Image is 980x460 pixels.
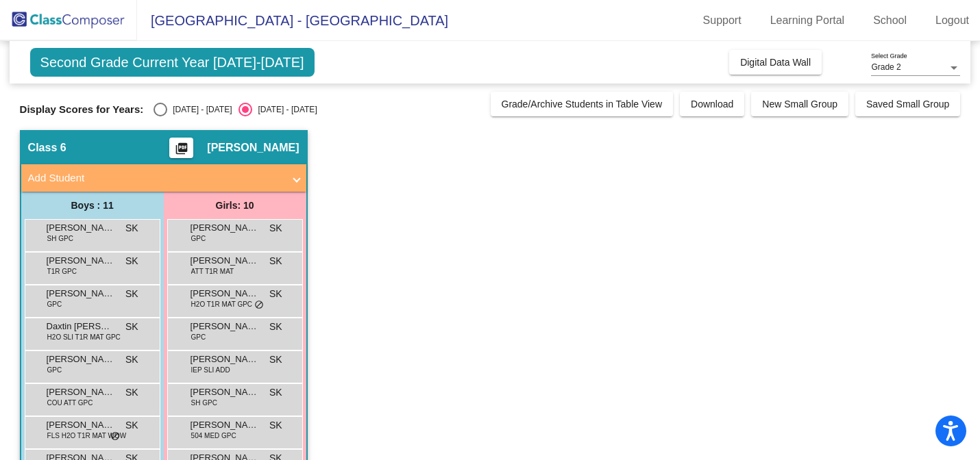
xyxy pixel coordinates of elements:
span: GPC [191,233,206,244]
span: Class 6 [28,141,66,155]
span: [PERSON_NAME] [PERSON_NAME] [47,287,115,301]
button: New Small Group [751,92,848,116]
span: [GEOGRAPHIC_DATA] - [GEOGRAPHIC_DATA] [137,10,448,31]
span: FLS H2O T1R MAT WOW [47,431,127,441]
span: Grade/Archive Students in Table View [502,99,663,110]
span: [PERSON_NAME] [191,385,259,399]
div: Boys : 11 [21,192,164,219]
span: Digital Data Wall [740,57,811,68]
div: Girls: 10 [164,192,306,219]
span: [PERSON_NAME] [191,320,259,333]
span: [PERSON_NAME] [47,221,115,235]
span: New Small Group [762,99,837,110]
span: SH GPC [191,398,217,408]
span: [PERSON_NAME] [191,353,259,366]
button: Grade/Archive Students in Table View [491,92,674,116]
span: T1R GPC [47,266,77,277]
mat-expansion-panel-header: Add Student [21,164,306,192]
span: SK [269,320,282,334]
div: [DATE] - [DATE] [252,103,317,116]
span: Saved Small Group [866,99,949,110]
span: IEP SLI ADD [191,365,230,375]
span: SH GPC [47,233,73,244]
span: SK [269,221,282,235]
span: H2O T1R MAT GPC [191,299,252,309]
span: [PERSON_NAME] [191,287,259,301]
span: [PERSON_NAME] [47,254,115,268]
span: SK [269,418,282,433]
a: Support [692,10,752,31]
span: 504 MED GPC [191,431,236,441]
span: [PERSON_NAME] [207,141,299,155]
span: do_not_disturb_alt [254,300,264,311]
span: SK [125,221,138,235]
mat-panel-title: Add Student [28,170,283,186]
span: SK [269,353,282,367]
span: COU ATT GPC [47,398,93,408]
span: SK [125,353,138,367]
span: H2O SLI T1R MAT GPC [47,332,121,342]
span: GPC [47,299,62,309]
div: [DATE] - [DATE] [167,103,232,116]
span: [PERSON_NAME] [47,353,115,366]
span: [PERSON_NAME] [191,221,259,235]
button: Print Students Details [169,138,193,158]
span: do_not_disturb_alt [110,431,120,442]
span: Second Grade Current Year [DATE]-[DATE] [30,48,315,77]
span: ATT T1R MAT [191,266,234,277]
mat-icon: picture_as_pdf [173,142,190,161]
button: Saved Small Group [855,92,960,116]
a: School [862,10,918,31]
span: SK [269,254,282,268]
span: [PERSON_NAME] [191,418,259,432]
span: [PERSON_NAME] [47,385,115,399]
mat-radio-group: Select an option [154,103,317,116]
span: [PERSON_NAME] [191,254,259,268]
span: SK [125,287,138,301]
span: SK [269,385,282,400]
a: Learning Portal [759,10,856,31]
span: SK [125,320,138,334]
button: Download [680,92,744,116]
span: SK [125,254,138,268]
span: Grade 2 [871,62,901,72]
span: GPC [47,365,62,375]
span: SK [125,418,138,433]
span: SK [269,287,282,301]
span: [PERSON_NAME] [47,418,115,432]
span: Daxtin [PERSON_NAME] [47,320,115,333]
button: Digital Data Wall [729,50,822,75]
span: SK [125,385,138,400]
span: GPC [191,332,206,342]
span: Display Scores for Years: [20,103,144,116]
a: Logout [924,10,980,31]
span: Download [691,99,733,110]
